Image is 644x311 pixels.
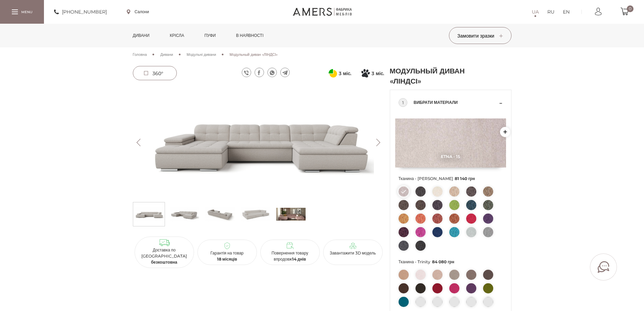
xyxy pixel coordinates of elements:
[414,98,498,107] span: Вибрати матеріали
[127,9,149,15] a: Салони
[231,24,268,47] a: в наявності
[128,24,155,47] a: Дивани
[339,69,351,77] span: 3 міс.
[627,5,634,12] span: 0
[395,118,506,168] img: Etna - 15
[372,69,384,77] span: 3 міс.
[187,51,216,58] a: Модульні дивани
[395,154,506,159] span: Etna - 15
[133,51,147,58] a: Головна
[276,204,306,224] img: s_
[532,8,539,16] a: UA
[373,139,384,146] button: Next
[432,259,454,264] span: 84 080 грн
[292,257,306,262] b: 14 днів
[280,68,290,77] a: telegram
[390,66,468,86] h1: Модульный диван «ЛІНДСІ»
[255,68,264,77] a: facebook
[137,247,191,265] p: Доставка по [GEOGRAPHIC_DATA]
[457,33,503,39] span: Замовити зразки
[199,24,221,47] a: Пуфи
[152,70,163,76] span: 360°
[361,69,370,77] svg: Покупка частинами від Монобанку
[563,8,570,16] a: EN
[242,68,251,77] a: viber
[449,27,511,44] button: Замовити зразки
[267,68,277,77] a: whatsapp
[205,204,235,224] img: Модульный диван «ЛІНДСІ» s-2
[160,52,173,57] span: Дивани
[170,204,199,224] img: Модульный диван «ЛІНДСІ» s-1
[241,204,270,224] img: Модульный диван «ЛІНДСІ» s-3
[326,250,380,256] p: Завантажити 3D модель
[329,69,337,77] svg: Оплата частинами від ПриватБанку
[187,52,216,57] span: Модульні дивани
[160,51,173,58] a: Дивани
[399,98,407,107] div: 1
[151,260,177,265] b: безкоштовна
[133,139,145,146] button: Previous
[133,52,147,57] span: Головна
[133,86,384,199] img: Модульный диван «ЛІНДСІ» -0
[547,8,554,16] a: RU
[455,176,475,181] span: 81 140 грн
[200,250,254,262] p: Гарантія на товар
[263,250,317,262] p: Повернення товару впродовж
[133,66,177,80] a: 360°
[399,174,503,183] span: Тканина - [PERSON_NAME]
[217,257,237,262] b: 18 місяців
[165,24,189,47] a: Крісла
[54,8,107,16] a: [PHONE_NUMBER]
[399,258,503,266] span: Тканина - Trinity
[134,204,164,224] img: Модульный диван «ЛІНДСІ» s-0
